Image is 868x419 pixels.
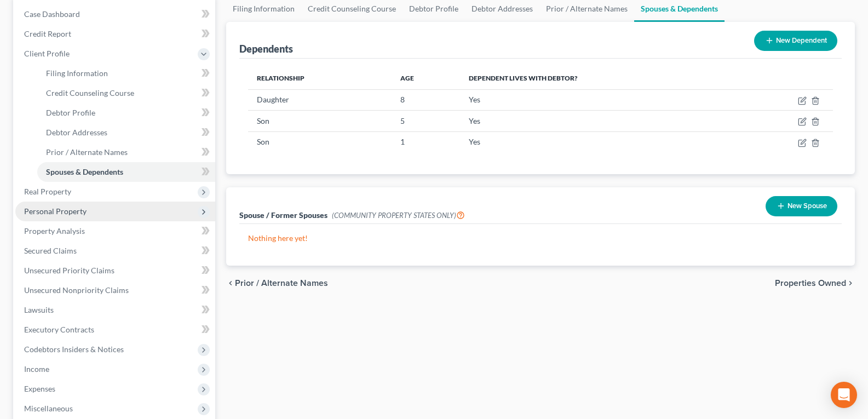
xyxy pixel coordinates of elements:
[332,211,465,220] span: (COMMUNITY PROPERTY STATES ONLY)
[248,233,833,244] p: Nothing here yet!
[235,279,328,288] span: Prior / Alternate Names
[392,89,460,110] td: 8
[37,64,215,83] a: Filing Information
[775,279,855,288] button: Properties Owned chevron_right
[24,187,71,196] span: Real Property
[46,128,107,137] span: Debtor Addresses
[46,147,128,157] span: Prior / Alternate Names
[24,29,71,38] span: Credit Report
[460,89,737,110] td: Yes
[37,142,215,162] a: Prior / Alternate Names
[239,42,293,55] div: Dependents
[24,364,49,374] span: Income
[754,31,837,51] button: New Dependent
[24,345,124,354] span: Codebtors Insiders & Notices
[24,206,87,216] span: Personal Property
[46,88,134,97] span: Credit Counseling Course
[24,384,55,393] span: Expenses
[248,89,391,110] td: Daughter
[460,67,737,89] th: Dependent lives with debtor?
[766,196,837,216] button: New Spouse
[46,108,95,117] span: Debtor Profile
[24,266,114,275] span: Unsecured Priority Claims
[248,67,391,89] th: Relationship
[37,83,215,103] a: Credit Counseling Course
[226,279,328,288] button: chevron_left Prior / Alternate Names
[239,210,327,220] span: Spouse / Former Spouses
[24,226,85,236] span: Property Analysis
[46,167,123,176] span: Spouses & Dependents
[846,279,855,288] i: chevron_right
[37,123,215,142] a: Debtor Addresses
[24,246,77,255] span: Secured Claims
[775,279,846,288] span: Properties Owned
[24,49,70,58] span: Client Profile
[831,382,857,408] div: Open Intercom Messenger
[24,9,80,19] span: Case Dashboard
[15,280,215,300] a: Unsecured Nonpriority Claims
[392,131,460,152] td: 1
[460,111,737,131] td: Yes
[15,320,215,340] a: Executory Contracts
[15,4,215,24] a: Case Dashboard
[248,111,391,131] td: Son
[15,261,215,280] a: Unsecured Priority Claims
[24,285,129,295] span: Unsecured Nonpriority Claims
[15,221,215,241] a: Property Analysis
[24,404,73,413] span: Miscellaneous
[37,103,215,123] a: Debtor Profile
[392,111,460,131] td: 5
[24,305,54,314] span: Lawsuits
[15,24,215,44] a: Credit Report
[15,300,215,320] a: Lawsuits
[37,162,215,182] a: Spouses & Dependents
[392,67,460,89] th: Age
[15,241,215,261] a: Secured Claims
[24,325,94,334] span: Executory Contracts
[248,131,391,152] td: Son
[46,68,108,78] span: Filing Information
[226,279,235,288] i: chevron_left
[460,131,737,152] td: Yes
